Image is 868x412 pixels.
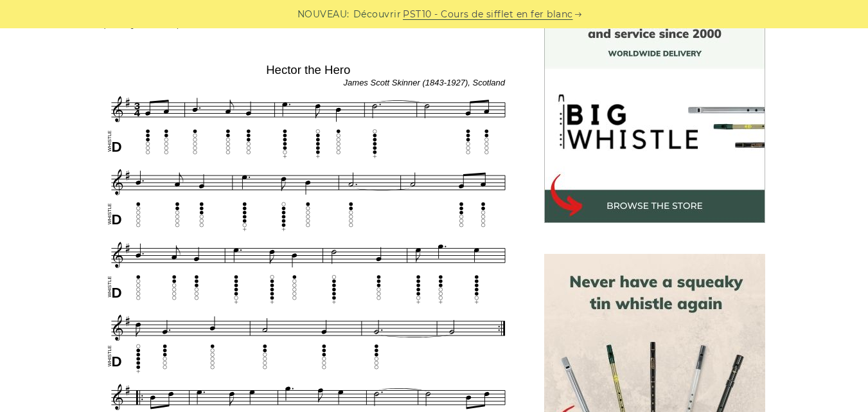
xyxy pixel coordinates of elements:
[353,8,402,20] font: Découvrir
[297,8,350,20] font: NOUVEAU:
[403,8,573,20] font: PST10 - Cours de sifflet en fer blanc
[403,7,573,22] a: PST10 - Cours de sifflet en fer blanc
[544,2,765,223] img: Magasin de sifflets en étain BigWhistle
